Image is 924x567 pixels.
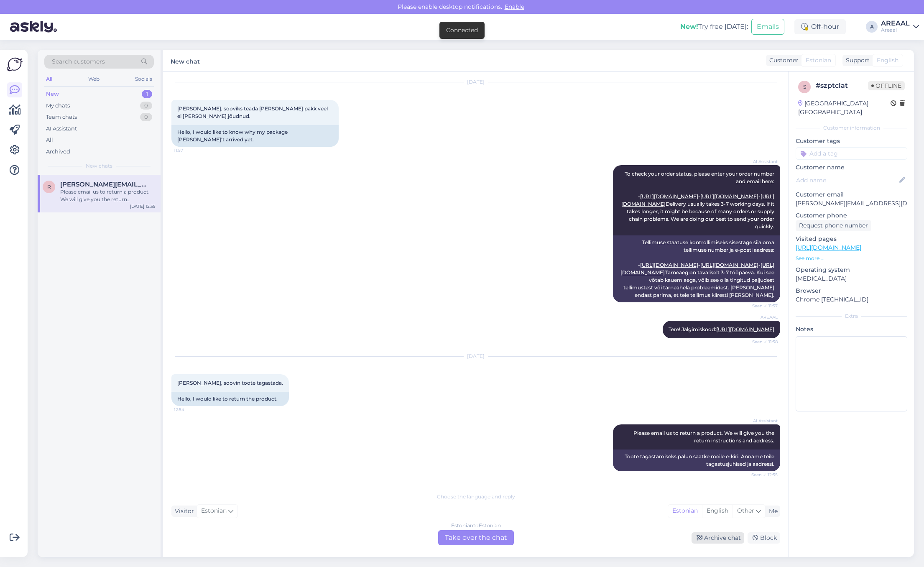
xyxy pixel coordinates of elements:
[86,162,112,170] span: New chats
[796,244,861,251] a: [URL][DOMAIN_NAME]
[798,99,891,117] div: [GEOGRAPHIC_DATA], [GEOGRAPHIC_DATA]
[866,21,878,33] div: A
[44,74,54,84] div: All
[796,211,907,220] p: Customer phone
[881,20,910,27] div: AREAAL
[46,148,70,156] div: Archived
[702,505,733,517] div: English
[842,56,870,65] div: Support
[796,235,907,243] p: Visited pages
[796,274,907,283] p: [MEDICAL_DATA]
[621,171,776,230] span: To check your order status, please enter your order number and email here: - - - Delivery usually...
[60,181,147,188] span: roland.taklai@gmail.com
[87,74,101,84] div: Web
[796,312,907,320] div: Extra
[700,262,758,268] a: [URL][DOMAIN_NAME]
[737,507,754,514] span: Other
[60,188,156,203] div: Please email us to return a product. We will give you the return instructions and address.
[46,113,77,121] div: Team chats
[52,57,105,66] span: Search customers
[796,220,871,231] div: Request phone number
[633,430,776,444] span: Please email us to return a product. We will give you the return instructions and address.
[796,190,907,199] p: Customer email
[640,193,698,199] a: [URL][DOMAIN_NAME]
[766,507,778,516] div: Me
[177,105,329,119] span: [PERSON_NAME], sooviks teada [PERSON_NAME] pakk veel ei [PERSON_NAME] jõudnud.
[142,90,152,98] div: 1
[796,266,907,274] p: Operating system
[803,84,806,90] span: s
[171,392,289,406] div: Hello, I would like to return the product.
[796,147,907,160] input: Add a tag
[868,81,905,90] span: Offline
[796,199,907,208] p: [PERSON_NAME][EMAIL_ADDRESS][DOMAIN_NAME]
[796,325,907,334] p: Notes
[748,532,780,544] div: Block
[796,176,898,185] input: Add name
[746,418,778,424] span: AI Assistant
[130,203,156,209] div: [DATE] 12:55
[669,326,774,332] span: Tere! Jälgimiskood:
[171,55,200,66] label: New chat
[46,125,77,133] div: AI Assistant
[446,26,478,35] div: Connected
[140,102,152,110] div: 0
[746,472,778,478] span: Seen ✓ 12:55
[806,56,831,65] span: Estonian
[438,530,514,545] div: Take over the chat
[451,522,501,529] div: Estonian to Estonian
[692,532,744,544] div: Archive chat
[680,23,698,31] b: New!
[881,20,919,33] a: AREAALAreaal
[877,56,898,65] span: English
[7,56,23,72] img: Askly Logo
[796,286,907,295] p: Browser
[140,113,152,121] div: 0
[201,506,227,516] span: Estonian
[794,19,846,34] div: Off-hour
[796,124,907,132] div: Customer information
[47,184,51,190] span: r
[46,102,70,110] div: My chats
[680,22,748,32] div: Try free [DATE]:
[46,90,59,98] div: New
[716,326,774,332] a: [URL][DOMAIN_NAME]
[766,56,799,65] div: Customer
[746,314,778,320] span: AREAAL
[796,137,907,146] p: Customer tags
[613,450,780,471] div: Toote tagastamiseks palun saatke meile e-kiri. Anname teile tagastusjuhised ja aadressi.
[171,78,780,86] div: [DATE]
[174,406,205,413] span: 12:54
[46,136,53,144] div: All
[668,505,702,517] div: Estonian
[171,125,339,147] div: Hello, I would like to know why my package [PERSON_NAME]'t arrived yet.
[816,81,868,91] div: # szptclat
[613,235,780,302] div: Tellimuse staatuse kontrollimiseks sisestage siia oma tellimuse number ja e-posti aadress: - - - ...
[746,303,778,309] span: Seen ✓ 11:57
[796,163,907,172] p: Customer name
[171,507,194,516] div: Visitor
[751,19,784,35] button: Emails
[746,339,778,345] span: Seen ✓ 11:58
[171,352,780,360] div: [DATE]
[796,255,907,262] p: See more ...
[700,193,758,199] a: [URL][DOMAIN_NAME]
[796,295,907,304] p: Chrome [TECHNICAL_ID]
[881,27,910,33] div: Areaal
[177,380,283,386] span: [PERSON_NAME], soovin toote tagastada.
[174,147,205,153] span: 11:57
[746,158,778,165] span: AI Assistant
[171,493,780,501] div: Choose the language and reply
[640,262,698,268] a: [URL][DOMAIN_NAME]
[502,3,527,10] span: Enable
[133,74,154,84] div: Socials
